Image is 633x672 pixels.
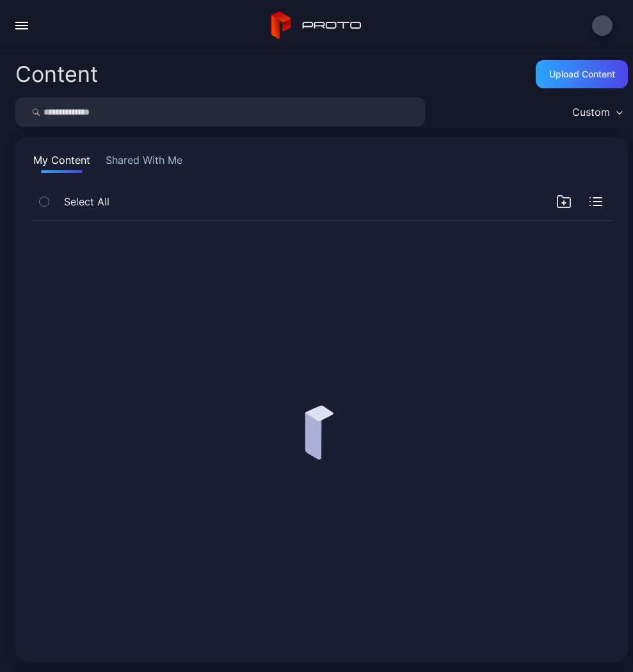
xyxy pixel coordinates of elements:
button: Upload Content [536,60,628,88]
button: Shared With Me [103,152,185,173]
span: Select All [64,194,109,209]
div: Upload Content [549,69,615,79]
div: Content [15,63,98,85]
button: My Content [31,152,93,173]
div: Custom [572,106,610,118]
button: Custom [566,97,628,127]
